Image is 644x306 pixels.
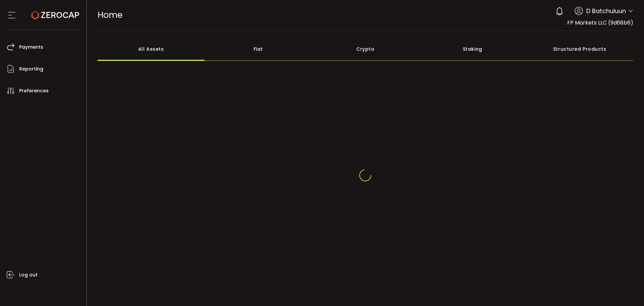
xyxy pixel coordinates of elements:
[205,37,312,61] div: Fiat
[526,37,634,61] div: Structured Products
[98,37,205,61] div: All Assets
[19,270,38,280] span: Log out
[419,37,526,61] div: Staking
[586,6,626,15] span: D Batchuluun
[98,9,122,21] span: Home
[19,64,43,74] span: Reporting
[19,42,43,52] span: Payments
[567,19,633,27] span: FP Markets LLC (9d68b6)
[19,86,49,96] span: Preferences
[312,37,419,61] div: Crypto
